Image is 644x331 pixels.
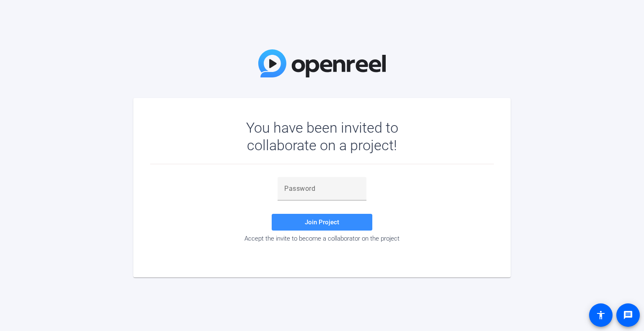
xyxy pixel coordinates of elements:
[596,310,606,320] mat-icon: accessibility
[272,214,372,231] button: Join Project
[284,184,360,194] input: Password
[305,218,339,226] span: Join Project
[623,310,633,320] mat-icon: message
[150,235,494,242] div: Accept the invite to become a collaborator on the project
[258,49,386,77] img: OpenReel Logo
[222,119,423,154] div: You have been invited to collaborate on a project!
